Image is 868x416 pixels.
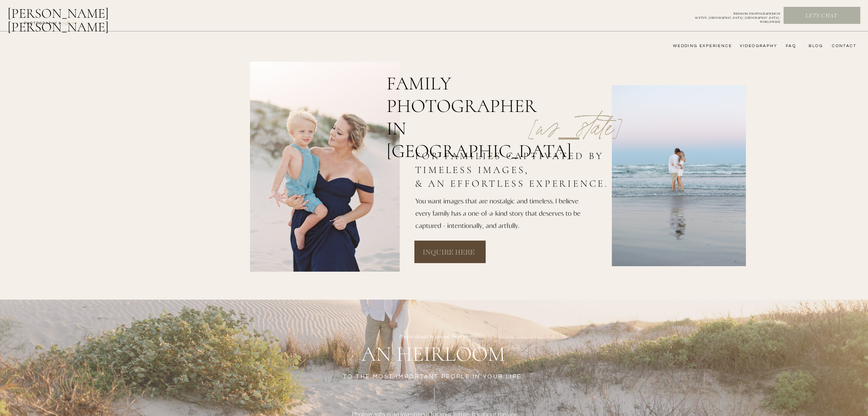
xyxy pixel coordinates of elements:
a: photography & [20,21,65,29]
a: CONTACT [830,43,856,49]
a: FAQ [782,43,796,49]
a: Inquire Here [422,247,475,259]
a: WEDDING PHOTOGRAPHER INAUSTIN | [GEOGRAPHIC_DATA] | [GEOGRAPHIC_DATA] | WORLDWIDE [683,12,780,19]
h1: Family photographer in [GEOGRAPHIC_DATA] [386,72,559,141]
h2: an heirloom [229,343,638,368]
p: You want images that are nostalgic and timeless. I believe every family has a one-of-a-kind story... [415,195,589,237]
h3: to the most important people in your life. [230,373,638,383]
a: [PERSON_NAME] [PERSON_NAME] [8,6,144,23]
h3: Photos should be passed down as [230,333,637,343]
a: Lets chat [784,12,859,20]
a: wedding experience [663,43,732,49]
a: FILMs [56,18,81,27]
a: videography [738,43,777,49]
h2: for families captivated by timeless images, & an effortless experience. [415,149,612,192]
p: [US_STATE] [510,94,639,138]
a: bLog [806,43,823,49]
p: WEDDING PHOTOGRAPHER IN AUSTIN | [GEOGRAPHIC_DATA] | [GEOGRAPHIC_DATA] | WORLDWIDE [683,12,780,19]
